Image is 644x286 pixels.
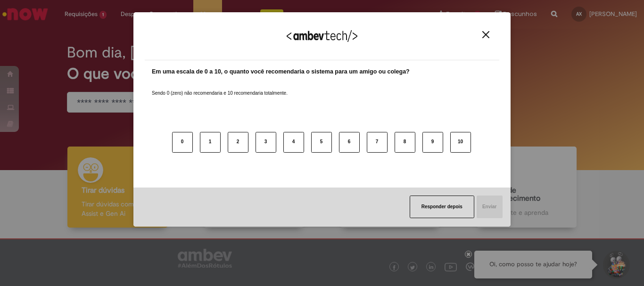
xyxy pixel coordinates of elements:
[256,132,276,153] button: 3
[410,196,474,218] button: Responder depois
[339,132,360,153] button: 6
[287,30,357,42] img: Logo Ambevtech
[283,132,304,153] button: 4
[367,132,388,153] button: 7
[422,132,443,153] button: 9
[450,132,471,153] button: 10
[228,132,248,153] button: 2
[479,31,492,39] button: Close
[395,132,415,153] button: 8
[152,67,410,76] label: Em uma escala de 0 a 10, o quanto você recomendaria o sistema para um amigo ou colega?
[482,31,489,38] img: Close
[200,132,221,153] button: 1
[152,79,288,97] label: Sendo 0 (zero) não recomendaria e 10 recomendaria totalmente.
[311,132,332,153] button: 5
[172,132,193,153] button: 0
